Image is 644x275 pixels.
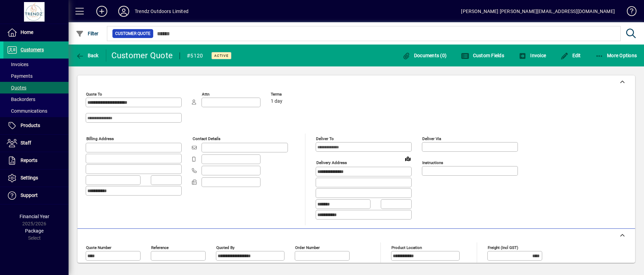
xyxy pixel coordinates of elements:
mat-label: Reference [151,245,169,250]
button: Back [74,49,100,62]
span: Active [214,53,229,58]
span: Invoice [519,53,546,58]
button: More Options [594,49,639,62]
a: Staff [3,135,69,152]
mat-label: Instructions [422,160,443,165]
a: Invoices [3,59,69,70]
span: 1 day [271,99,282,104]
mat-label: Freight (incl GST) [488,245,518,250]
mat-label: Attn [202,92,209,97]
button: Add [91,5,113,17]
span: Settings [21,175,38,180]
a: View on map [402,153,413,164]
a: Communications [3,105,69,117]
button: Documents (0) [400,49,448,62]
div: [PERSON_NAME] [PERSON_NAME][EMAIL_ADDRESS][DOMAIN_NAME] [461,6,615,17]
mat-label: Product location [391,245,422,250]
span: Reports [21,158,37,163]
a: Knowledge Base [622,1,635,24]
span: Payments [7,73,33,79]
a: Settings [3,170,69,187]
div: #5120 [187,50,203,61]
mat-label: Deliver via [422,136,441,141]
button: Invoice [517,49,548,62]
button: Custom Fields [459,49,506,62]
span: More Options [595,53,637,58]
a: Reports [3,152,69,169]
app-page-header-button: Back [69,49,106,62]
span: Back [76,53,99,58]
span: Package [25,228,44,234]
span: Backorders [7,97,35,102]
span: Invoices [7,62,28,67]
span: Quotes [7,85,26,90]
mat-label: Deliver To [316,136,334,141]
span: Customers [21,47,44,52]
button: Profile [113,5,135,17]
mat-label: Quote To [86,92,102,97]
a: Payments [3,70,69,82]
a: Products [3,117,69,134]
span: Products [21,123,40,128]
span: Staff [21,140,31,146]
span: Documents (0) [402,53,447,58]
mat-label: Quoted by [216,245,234,250]
span: Communications [7,108,47,114]
span: Edit [560,53,581,58]
button: Edit [559,49,583,62]
span: Support [21,192,38,198]
span: Customer Quote [115,30,150,37]
span: Custom Fields [461,53,504,58]
div: Customer Quote [111,50,173,61]
span: Financial Year [20,214,49,219]
span: Filter [76,31,99,36]
span: Home [21,29,33,35]
a: Quotes [3,82,69,93]
div: Trendz Outdoors Limited [135,6,189,17]
a: Backorders [3,93,69,105]
button: Filter [74,27,100,40]
mat-label: Quote number [86,245,111,250]
span: Terms [271,92,312,97]
a: Support [3,187,69,204]
mat-label: Order number [295,245,320,250]
a: Home [3,24,69,41]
